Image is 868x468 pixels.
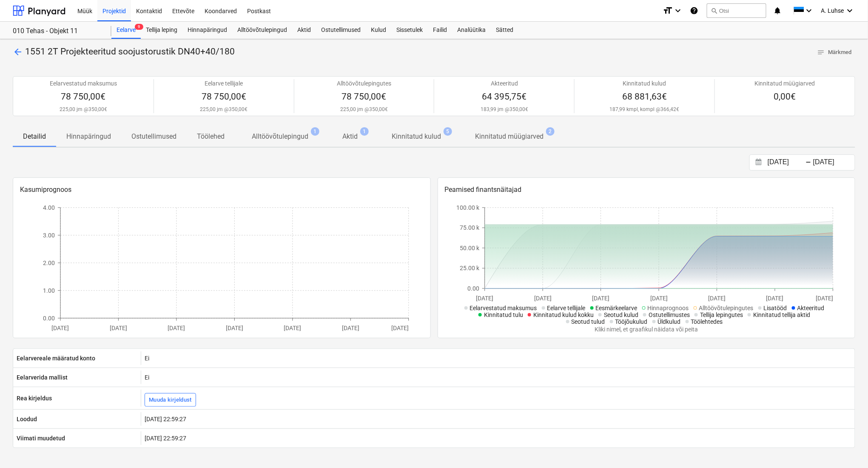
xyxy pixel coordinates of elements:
[17,434,65,442] p: Viimati muudetud
[43,232,55,239] tspan: 3.00
[534,295,552,302] tspan: [DATE]
[168,325,185,331] tspan: [DATE]
[445,185,848,195] p: Peamised finantsnäitajad
[360,127,369,136] span: 1
[135,24,143,30] span: 9
[205,79,243,88] p: Eelarve tellijale
[43,260,55,266] tspan: 2.00
[711,7,717,14] span: search
[773,6,782,16] i: notifications
[17,394,52,402] p: Rea kirjeldus
[452,22,491,39] a: Analüütika
[141,371,855,384] div: Ei
[572,318,605,325] span: Seotud tulud
[470,305,537,311] span: Eelarvestatud maksumus
[200,106,248,113] p: 225,00 jm @ 350,00€
[751,157,766,167] button: Interact with the calendar and add the check-in date for your trip.
[615,318,648,325] span: Tööjõukulud
[366,22,391,39] a: Kulud
[673,6,683,16] i: keyboard_arrow_down
[202,91,246,102] span: 78 750,00€
[23,131,46,142] p: Detailid
[700,311,743,318] span: Tellija lepingutes
[623,79,666,88] p: Kinnitatud kulud
[342,131,358,142] p: Aktid
[658,318,681,325] span: Üldkulud
[650,295,668,302] tspan: [DATE]
[110,325,127,331] tspan: [DATE]
[533,311,594,318] span: Kinnitatud kulud kokku
[596,305,637,311] span: Eesmärkeelarve
[43,204,55,211] tspan: 4.00
[691,318,723,325] span: Töölehtedes
[182,22,232,39] a: Hinnapäringud
[547,305,586,311] span: Eelarve tellijale
[43,315,55,322] tspan: 0.00
[111,22,141,39] div: Eelarve
[197,131,225,142] p: Töölehed
[592,295,610,302] tspan: [DATE]
[475,131,544,142] p: Kinnitatud müügiarved
[444,127,452,136] span: 5
[66,131,111,142] p: Hinnapäringud
[481,106,528,113] p: 183,99 jm @ 350,00€
[546,127,555,136] span: 2
[51,325,69,331] tspan: [DATE]
[111,22,141,39] a: Eelarve9
[460,225,480,231] tspan: 75.00 k
[141,351,855,365] div: Ei
[797,305,825,311] span: Akteeritud
[43,287,55,294] tspan: 1.00
[649,311,690,318] span: Ostutellimustes
[342,91,387,102] span: 78 750,00€
[456,204,480,211] tspan: 100.00 k
[699,305,754,311] span: Alltöövõtulepingutes
[648,305,689,311] span: Hinnaprognoos
[484,311,523,318] span: Kinnitatud tulu
[467,285,479,292] tspan: 0.00
[764,305,787,311] span: Lisatööd
[491,79,518,88] p: Akteeritud
[755,79,815,88] p: Kinnitatud müügiarved
[25,46,235,57] span: 1551 2T Projekteeritud soojustorustik DN40+40/180
[141,22,182,39] div: Tellija leping
[232,22,292,39] a: Alltöövõtulepingud
[825,427,868,468] iframe: Chat Widget
[392,131,441,142] p: Kinnitatud kulud
[816,295,834,302] tspan: [DATE]
[141,431,855,445] div: [DATE] 22:59:27
[821,7,844,14] span: A. Luhse
[391,22,428,39] a: Sissetulek
[610,106,680,113] p: 187,99 kmpl, kompl @ 366,42€
[825,427,868,468] div: Vestlusvidin
[284,325,301,331] tspan: [DATE]
[391,325,409,331] tspan: [DATE]
[17,415,37,423] p: Loodud
[459,325,833,334] p: Kliki nimel, et graafikul näidata või peita
[226,325,243,331] tspan: [DATE]
[491,22,518,39] div: Sätted
[709,295,726,302] tspan: [DATE]
[460,245,480,251] tspan: 50.00 k
[604,311,638,318] span: Seotud kulud
[845,6,855,16] i: keyboard_arrow_down
[460,265,480,272] tspan: 25.00 k
[774,91,796,102] span: 0,00€
[20,185,424,195] p: Kasumiprognoos
[814,46,855,59] button: Märkmed
[13,27,101,36] div: 010 Tehas - Objekt 11
[337,79,391,88] p: Alltöövõtulepingutes
[804,6,814,16] i: keyboard_arrow_down
[50,79,117,88] p: Eelarvestatud maksumus
[428,22,452,39] a: Failid
[707,3,766,18] button: Otsi
[663,6,673,16] i: format_size
[316,22,366,39] a: Ostutellimused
